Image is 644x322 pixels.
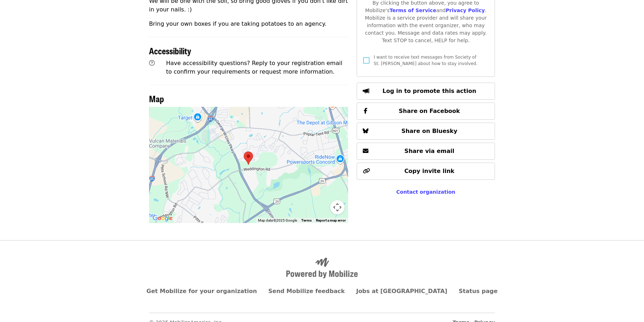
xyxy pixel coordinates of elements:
[401,128,457,134] span: Share on Bluesky
[147,288,257,294] a: Get Mobilize for your organization
[356,288,447,294] a: Jobs at [GEOGRAPHIC_DATA]
[357,163,495,180] button: Copy invite link
[405,148,455,154] span: Share via email
[357,103,495,120] button: Share on Facebook
[357,83,495,100] button: Log in to promote this action
[374,55,477,66] span: I want to receive text messages from Society of St. [PERSON_NAME] about how to stay involved.
[357,123,495,140] button: Share on Bluesky
[390,8,436,13] a: Terms of Service
[268,288,345,294] a: Send Mobilize feedback
[301,218,312,222] a: Terms (opens in new tab)
[382,88,476,94] span: Log in to promote this action
[316,218,346,222] a: Report a map error
[166,60,342,75] span: Have accessibility questions? Reply to your registration email to confirm your requirements or re...
[446,8,485,13] a: Privacy Policy
[258,218,297,222] span: Map data ©2025 Google
[149,287,495,296] nav: Primary footer navigation
[149,20,348,28] p: Bring your own boxes if you are taking potatoes to an agency.
[286,258,358,278] img: Powered by Mobilize
[151,214,174,223] a: Open this area in Google Maps (opens a new window)
[149,92,164,105] span: Map
[399,108,460,114] span: Share on Facebook
[330,200,345,214] button: Map camera controls
[459,288,498,294] a: Status page
[396,189,455,195] a: Contact organization
[357,143,495,160] button: Share via email
[149,60,155,66] i: question-circle icon
[151,214,174,223] img: Google
[149,44,191,57] span: Accessibility
[404,168,454,174] span: Copy invite link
